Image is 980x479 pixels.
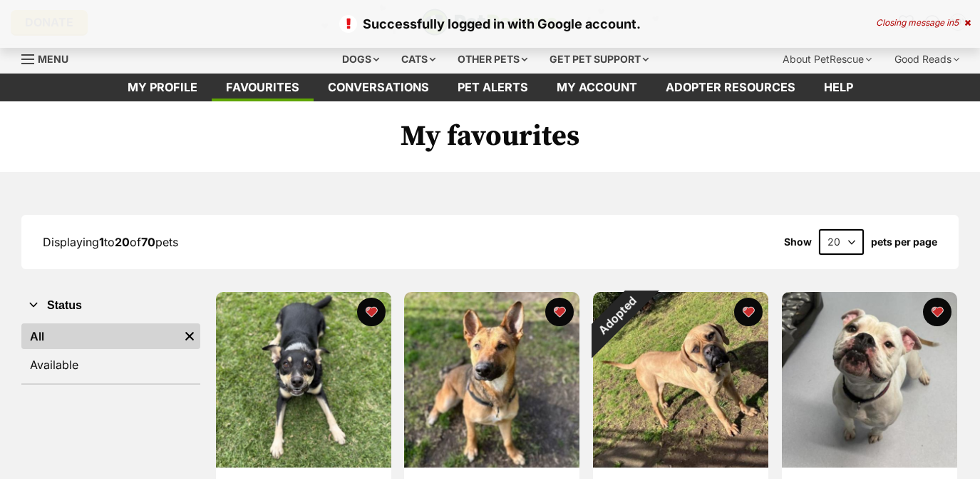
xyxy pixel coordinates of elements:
img: Lola [216,292,391,468]
span: Displaying to of pets [43,235,178,249]
label: pets per page [871,236,937,248]
div: Adopted [574,273,659,358]
a: conversations [314,74,443,101]
a: All [21,323,179,349]
a: Pet alerts [443,74,542,101]
a: Help [810,74,867,101]
div: Get pet support [540,45,659,74]
span: Show [784,236,812,248]
strong: 20 [115,235,130,249]
button: favourite [356,298,385,326]
strong: 1 [99,235,104,249]
button: favourite [923,298,951,326]
img: Willow [593,292,768,468]
img: Patch [782,292,957,468]
a: Favourites [212,74,314,101]
a: My profile [113,74,212,101]
button: favourite [545,298,574,326]
img: Saffron [404,292,579,468]
div: Cats [391,45,445,74]
a: My account [542,74,651,101]
div: About PetRescue [773,45,882,74]
strong: 70 [141,235,155,249]
div: Other pets [448,45,537,74]
a: Menu [21,45,78,71]
div: Dogs [332,45,389,74]
button: Status [21,296,200,315]
a: Available [21,352,200,378]
a: Adopted [593,456,768,470]
a: Remove filter [179,323,200,349]
a: Adopter resources [651,74,810,101]
button: favourite [734,298,763,326]
span: Menu [38,53,68,65]
div: Good Reads [884,45,969,74]
div: Status [21,321,200,383]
